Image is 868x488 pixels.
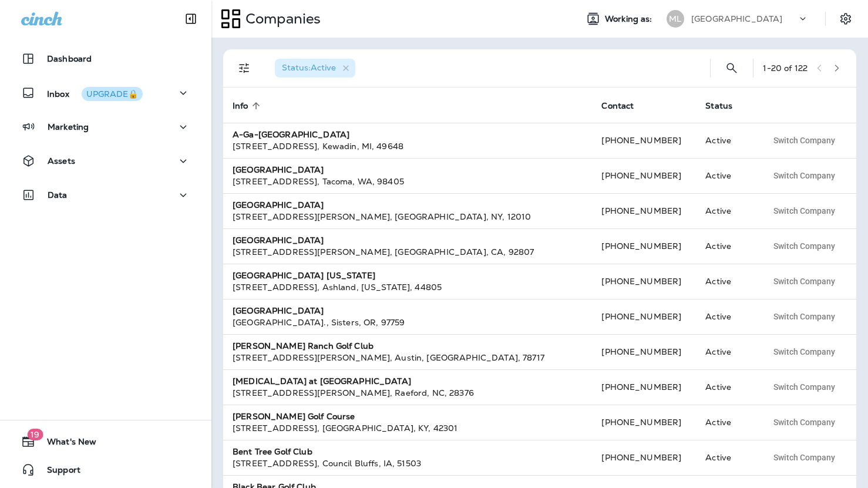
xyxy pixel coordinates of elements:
[696,264,758,299] td: Active
[233,341,374,351] strong: [PERSON_NAME] Ranch Golf Club
[720,56,743,80] button: Search Companies
[767,449,842,466] button: Switch Company
[233,129,349,140] strong: A-Ga-[GEOGRAPHIC_DATA]
[767,237,842,255] button: Switch Company
[47,54,92,63] p: Dashboard
[696,123,758,158] td: Active
[233,100,264,111] span: Info
[605,14,655,24] span: Working as:
[233,422,583,434] div: [STREET_ADDRESS] , [GEOGRAPHIC_DATA] , KY , 42301
[233,352,583,364] div: [STREET_ADDRESS][PERSON_NAME] , Austin , [GEOGRAPHIC_DATA] , 78717
[696,193,758,228] td: Active
[767,343,842,361] button: Switch Company
[763,63,808,73] div: 1 - 20 of 122
[233,376,411,386] strong: [MEDICAL_DATA] at [GEOGRAPHIC_DATA]
[233,56,256,80] button: Filters
[696,158,758,193] td: Active
[767,272,842,290] button: Switch Company
[592,264,696,299] td: [PHONE_NUMBER]
[282,62,336,73] span: Status : Active
[233,457,583,469] div: [STREET_ADDRESS] , Council Bluffs , IA , 51503
[12,149,200,173] button: Assets
[592,405,696,440] td: [PHONE_NUMBER]
[767,167,842,184] button: Switch Company
[592,228,696,264] td: [PHONE_NUMBER]
[767,308,842,325] button: Switch Company
[667,10,684,28] div: ML
[592,334,696,369] td: [PHONE_NUMBER]
[233,246,583,258] div: [STREET_ADDRESS][PERSON_NAME] , [GEOGRAPHIC_DATA] , CA , 92807
[705,100,748,111] span: Status
[773,418,835,426] span: Switch Company
[773,136,835,144] span: Switch Company
[767,202,842,220] button: Switch Company
[773,207,835,215] span: Switch Company
[696,405,758,440] td: Active
[592,440,696,475] td: [PHONE_NUMBER]
[48,156,75,166] p: Assets
[696,369,758,405] td: Active
[12,458,200,482] button: Support
[767,413,842,431] button: Switch Company
[233,200,324,210] strong: [GEOGRAPHIC_DATA]
[773,312,835,321] span: Switch Company
[696,334,758,369] td: Active
[767,132,842,149] button: Switch Company
[592,158,696,193] td: [PHONE_NUMBER]
[835,8,856,29] button: Settings
[773,383,835,391] span: Switch Company
[233,270,375,281] strong: [GEOGRAPHIC_DATA] [US_STATE]
[696,228,758,264] td: Active
[12,430,200,453] button: 19What's New
[705,101,732,111] span: Status
[233,101,248,111] span: Info
[35,465,80,479] span: Support
[12,115,200,139] button: Marketing
[233,446,312,457] strong: Bent Tree Golf Club
[48,122,89,132] p: Marketing
[12,47,200,70] button: Dashboard
[47,87,143,99] p: Inbox
[592,123,696,158] td: [PHONE_NUMBER]
[773,348,835,356] span: Switch Company
[233,235,324,245] strong: [GEOGRAPHIC_DATA]
[275,59,355,78] div: Status:Active
[233,317,583,328] div: [GEOGRAPHIC_DATA]. , Sisters , OR , 97759
[601,100,649,111] span: Contact
[233,305,324,316] strong: [GEOGRAPHIC_DATA]
[233,411,355,422] strong: [PERSON_NAME] Golf Course
[12,183,200,207] button: Data
[233,164,324,175] strong: [GEOGRAPHIC_DATA]
[233,211,583,223] div: [STREET_ADDRESS][PERSON_NAME] , [GEOGRAPHIC_DATA] , NY , 12010
[233,140,583,152] div: [STREET_ADDRESS] , Kewadin , MI , 49648
[592,193,696,228] td: [PHONE_NUMBER]
[12,81,200,105] button: InboxUPGRADE🔒
[773,453,835,462] span: Switch Company
[767,378,842,396] button: Switch Company
[773,277,835,285] span: Switch Company
[35,437,96,451] span: What's New
[233,387,583,399] div: [STREET_ADDRESS][PERSON_NAME] , Raeford , NC , 28376
[773,171,835,180] span: Switch Company
[48,190,68,200] p: Data
[691,14,782,23] p: [GEOGRAPHIC_DATA]
[82,87,143,101] button: UPGRADE🔒
[233,176,583,187] div: [STREET_ADDRESS] , Tacoma , WA , 98405
[592,299,696,334] td: [PHONE_NUMBER]
[696,440,758,475] td: Active
[773,242,835,250] span: Switch Company
[86,90,138,98] div: UPGRADE🔒
[592,369,696,405] td: [PHONE_NUMBER]
[696,299,758,334] td: Active
[233,281,583,293] div: [STREET_ADDRESS] , Ashland , [US_STATE] , 44805
[601,101,634,111] span: Contact
[241,10,321,28] p: Companies
[174,7,207,31] button: Collapse Sidebar
[27,429,43,440] span: 19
